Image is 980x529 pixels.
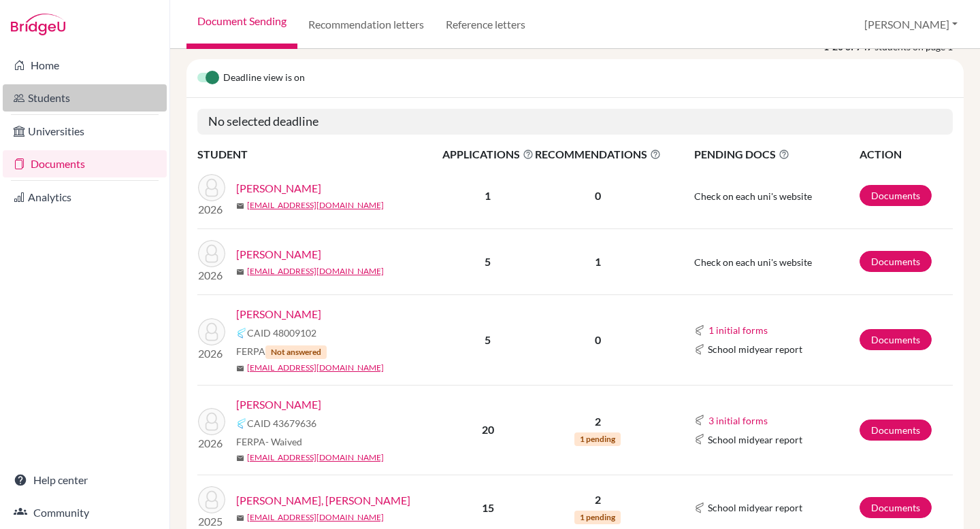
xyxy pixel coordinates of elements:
[198,174,225,201] img: Choubey, Sneha
[535,492,661,508] p: 2
[535,413,661,430] p: 2
[247,362,384,374] a: [EMAIL_ADDRESS][DOMAIN_NAME]
[574,511,621,524] span: 1 pending
[694,325,705,336] img: Common App logo
[535,332,661,348] p: 0
[708,413,768,428] button: 3 initial forms
[708,322,768,338] button: 1 initial forms
[236,454,244,462] span: mail
[3,84,167,112] a: Students
[11,14,65,35] img: Bridge-U
[535,188,661,204] p: 0
[694,434,705,445] img: Common App logo
[3,52,167,79] a: Home
[236,246,321,262] a: [PERSON_NAME]
[858,12,964,37] button: [PERSON_NAME]
[247,326,316,340] span: CAID 48009102
[198,408,225,435] img: Aschenbrenner, Luise
[694,502,705,513] img: Common App logo
[694,146,858,163] span: PENDING DOCS
[535,146,661,163] span: RECOMMENDATIONS
[236,434,302,449] span: FERPA
[236,514,244,522] span: mail
[198,345,225,362] p: 2026
[574,432,621,446] span: 1 pending
[198,267,225,284] p: 2026
[236,344,327,359] span: FERPA
[265,345,327,359] span: Not answered
[485,189,491,202] b: 1
[694,344,705,355] img: Common App logo
[708,432,802,447] span: School midyear report
[198,435,225,451] p: 2026
[3,466,167,494] a: Help center
[247,265,384,277] a: [EMAIL_ADDRESS][DOMAIN_NAME]
[247,416,316,430] span: CAID 43679636
[694,256,812,268] span: Check on each uni's website
[236,364,244,373] span: mail
[265,436,302,447] span: - Waived
[236,202,244,210] span: mail
[859,146,953,163] th: ACTION
[3,118,167,145] a: Universities
[236,268,244,276] span: mail
[197,146,442,163] th: STUDENT
[860,497,932,518] a: Documents
[223,70,305,86] span: Deadline view is on
[198,318,225,345] img: Burgada Molina, Sergio
[860,251,932,272] a: Documents
[3,499,167,526] a: Community
[197,109,953,135] h5: No selected deadline
[485,255,491,268] b: 5
[236,492,410,509] a: [PERSON_NAME], [PERSON_NAME]
[3,184,167,211] a: Analytics
[535,254,661,270] p: 1
[236,180,321,197] a: [PERSON_NAME]
[694,415,705,426] img: Common App logo
[482,423,494,436] b: 20
[236,396,321,413] a: [PERSON_NAME]
[860,329,932,350] a: Documents
[247,511,384,524] a: [EMAIL_ADDRESS][DOMAIN_NAME]
[198,201,225,218] p: 2026
[708,500,802,515] span: School midyear report
[247,199,384,211] a: [EMAIL_ADDRESS][DOMAIN_NAME]
[482,501,494,514] b: 15
[860,420,932,441] a: Documents
[236,418,247,429] img: Common App logo
[3,150,167,177] a: Documents
[694,190,812,202] span: Check on each uni's website
[485,333,491,346] b: 5
[198,240,225,267] img: Averbakh, David
[236,328,247,339] img: Common App logo
[236,306,321,322] a: [PERSON_NAME]
[708,342,802,356] span: School midyear report
[442,146,534,163] span: APPLICATIONS
[860,185,932,206] a: Documents
[247,451,384,464] a: [EMAIL_ADDRESS][DOMAIN_NAME]
[198,486,225,513] img: Havranek, Tizian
